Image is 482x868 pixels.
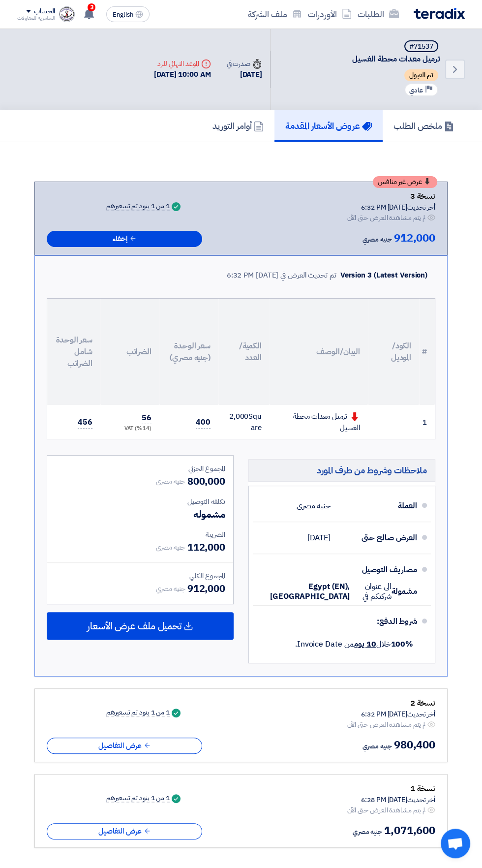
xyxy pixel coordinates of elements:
[187,540,225,555] span: 112,000
[391,638,413,650] strong: 100%
[347,782,435,795] div: نسخة 1
[283,54,440,64] span: ترميل معدات محطة الغسيل
[142,412,151,424] span: 56
[394,739,435,751] span: 980,400
[47,823,202,839] button: عرض التفاصيل
[384,825,435,837] span: 1,071,600
[106,6,150,22] button: English
[59,6,75,22] img: logo_1725182828871.png
[55,571,225,581] div: المجموع الكلي
[88,3,95,11] span: 3
[154,59,211,69] div: الموعد النهائي للرد
[55,529,225,540] div: الضريبة
[347,719,425,730] div: لم يتم مشاهدة العرض حتى الآن
[154,69,211,80] div: [DATE] 10:00 AM
[47,738,202,754] button: عرض التفاصيل
[196,416,211,429] span: 400
[297,496,331,515] div: جنيه مصري
[353,826,382,838] span: جنيه مصري
[338,558,417,582] div: مصاريف التوصيل
[414,8,465,19] img: Teradix logo
[362,741,392,752] span: جنيه مصري
[227,69,262,80] div: [DATE]
[218,299,270,405] th: الكمية/العدد
[378,179,422,186] span: عرض غير منافس
[277,411,360,433] div: ترميل معدات محطة الغسيل
[100,299,159,405] th: الضرائب
[338,494,417,518] div: العملة
[87,621,181,630] span: تحميل ملف عرض الأسعار
[261,582,350,601] span: Egypt (EN), [GEOGRAPHIC_DATA]
[227,59,262,69] div: صدرت في
[187,474,225,489] span: 800,000
[338,526,417,550] div: العرض صالح حتى
[441,829,470,858] div: دردشة مفتوحة
[393,120,454,131] h5: ملخص الطلب
[305,2,355,26] a: الأوردرات
[113,11,133,18] span: English
[34,7,55,16] div: الحساب
[47,231,202,247] button: إخفاء
[283,40,440,64] h5: ترميل معدات محطة الغسيل
[155,584,185,594] span: جنيه مصري
[41,299,100,405] th: سعر الوحدة شامل الضرائب
[404,69,438,81] span: تم القبول
[368,299,419,405] th: الكود/الموديل
[347,795,435,805] div: أخر تحديث [DATE] 6:28 PM
[108,425,151,433] div: (14 %) VAT
[347,697,435,710] div: نسخة 2
[106,203,170,211] div: 1 من 1 بنود تم تسعيرهم
[347,213,425,223] div: لم يتم مشاهدة العرض حتى الآن
[383,110,465,142] a: ملخص الطلب
[106,709,170,717] div: 1 من 1 بنود تم تسعيرهم
[193,507,225,522] span: مشموله
[202,110,274,142] a: أوامر التوريد
[355,2,402,26] a: الطلبات
[307,533,331,543] span: [DATE]
[155,542,185,553] span: جنيه مصري
[419,299,435,405] th: #
[350,582,391,601] span: الى عنوان شركتكم في
[394,232,435,244] span: 912,000
[248,459,435,481] h5: ملاحظات وشروط من طرف المورد
[392,587,417,596] span: مشمولة
[409,86,423,95] span: عادي
[347,709,435,719] div: أخر تحديث [DATE] 6:32 PM
[409,43,433,50] div: #71537
[159,299,218,405] th: سعر الوحدة (جنيه مصري)
[106,795,170,803] div: 1 من 1 بنود تم تسعيرهم
[55,496,225,507] div: تكلفه التوصيل
[187,581,225,596] span: 912,000
[17,15,55,21] div: السامرية للمقاولات
[340,270,427,281] div: Version 3 (Latest Version)
[269,610,417,633] div: شروط الدفع:
[347,190,435,203] div: نسخة 3
[295,638,413,650] span: خلال من Invoice Date.
[285,120,372,131] h5: عروض الأسعار المقدمة
[229,411,249,422] span: 2,000
[419,405,435,439] td: 1
[78,416,92,429] span: 456
[245,2,305,26] a: ملف الشركة
[218,405,270,439] td: Square
[354,638,376,650] u: 10 يوم
[55,464,225,474] div: المجموع الجزئي
[362,234,392,246] span: جنيه مصري
[155,476,185,487] span: جنيه مصري
[274,110,383,142] a: عروض الأسعار المقدمة
[347,202,435,213] div: أخر تحديث [DATE] 6:32 PM
[347,805,425,815] div: لم يتم مشاهدة العرض حتى الآن
[212,120,264,131] h5: أوامر التوريد
[270,299,368,405] th: البيان/الوصف
[227,270,336,281] div: تم تحديث العرض في [DATE] 6:32 PM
